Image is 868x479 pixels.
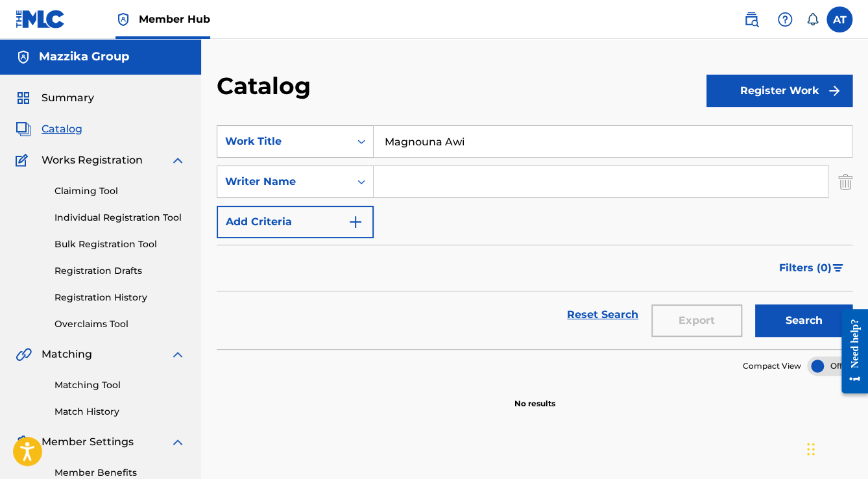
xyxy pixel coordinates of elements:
h2: Catalog [217,71,317,101]
img: 9d2ae6d4665cec9f34b9.svg [348,214,363,230]
iframe: Chat Widget [803,417,868,479]
a: Match History [54,405,186,419]
div: User Menu [826,6,852,32]
form: Search Form [217,125,852,349]
span: Summary [42,90,94,106]
button: Register Work [706,75,852,107]
img: f7272a7cc735f4ea7f67.svg [826,83,842,99]
span: Compact View [743,360,801,372]
img: help [777,12,793,27]
a: CatalogCatalog [16,121,82,137]
a: Overclaims Tool [54,317,186,331]
span: Matching [42,347,92,362]
a: Reset Search [561,301,645,329]
img: Accounts [16,49,31,65]
a: Registration Drafts [54,264,186,278]
img: Catalog [16,121,31,137]
p: No results [514,382,555,410]
img: search [743,12,759,27]
button: Search [755,304,852,337]
div: Work Title [225,134,342,149]
div: Drag [807,430,815,469]
a: SummarySummary [16,90,94,106]
img: Matching [16,347,32,362]
img: expand [170,347,186,362]
button: Filters (0) [771,252,852,284]
iframe: Resource Center [832,299,868,404]
img: expand [170,153,186,168]
img: Works Registration [16,153,32,168]
img: Summary [16,90,31,106]
span: Catalog [42,121,82,137]
a: Claiming Tool [54,184,186,198]
h5: Mazzika Group [39,49,129,64]
span: Member Hub [139,12,210,27]
a: Matching Tool [54,378,186,392]
img: expand [170,434,186,450]
img: filter [832,264,843,272]
a: Registration History [54,291,186,304]
a: Public Search [738,6,764,32]
div: Help [772,6,798,32]
button: Add Criteria [217,206,374,238]
img: Member Settings [16,434,31,450]
span: Member Settings [42,434,134,450]
img: MLC Logo [16,10,66,29]
img: Delete Criterion [838,166,852,198]
div: Writer Name [225,174,342,190]
a: Bulk Registration Tool [54,238,186,251]
a: Individual Registration Tool [54,211,186,225]
img: Top Rightsholder [115,12,131,27]
div: Notifications [806,13,819,26]
span: Filters ( 0 ) [779,260,832,276]
span: Works Registration [42,153,143,168]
